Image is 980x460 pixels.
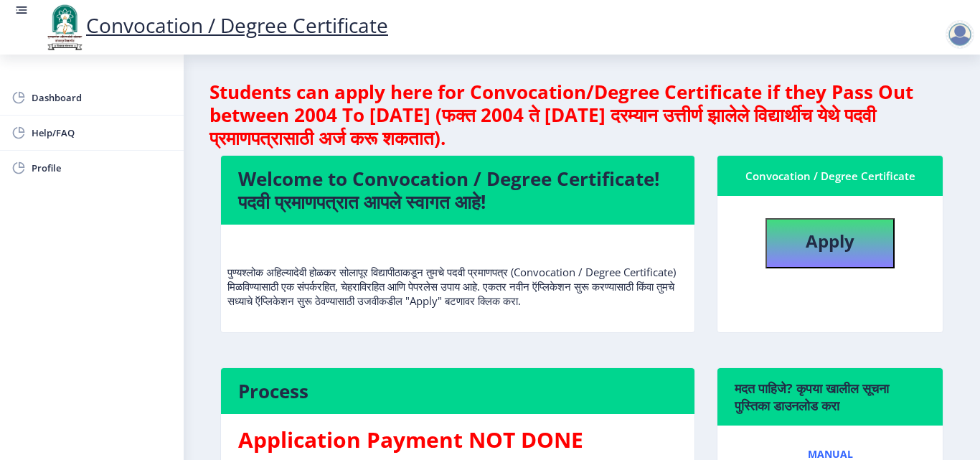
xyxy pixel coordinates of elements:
[209,80,954,149] h4: Students can apply here for Convocation/Degree Certificate if they Pass Out between 2004 To [DATE...
[808,449,853,460] span: Manual
[806,229,854,253] b: Apply
[238,426,677,454] h3: Application Payment NOT DONE
[238,167,677,213] h4: Welcome to Convocation / Degree Certificate! पदवी प्रमाणपत्रात आपले स्वागत आहे!
[43,3,86,52] img: logo
[32,124,172,141] span: Help/FAQ
[765,218,895,268] button: Apply
[32,89,172,106] span: Dashboard
[32,159,172,177] span: Profile
[43,11,388,39] a: Convocation / Degree Certificate
[735,380,925,414] h6: मदत पाहिजे? कृपया खालील सूचना पुस्तिका डाउनलोड करा
[735,167,925,184] div: Convocation / Degree Certificate
[227,236,688,308] p: पुण्यश्लोक अहिल्यादेवी होळकर सोलापूर विद्यापीठाकडून तुमचे पदवी प्रमाणपत्र (Convocation / Degree C...
[238,380,677,403] h4: Process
